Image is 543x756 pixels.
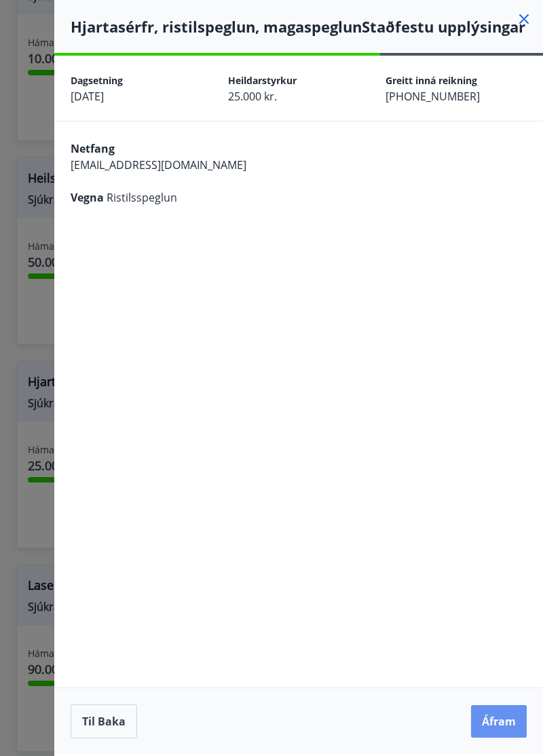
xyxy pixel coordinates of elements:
[386,89,480,104] span: [PHONE_NUMBER]
[71,89,104,104] span: [DATE]
[71,141,115,156] span: Netfang
[228,74,297,87] span: Heildarstyrkur
[71,157,246,172] span: [EMAIL_ADDRESS][DOMAIN_NAME]
[107,190,177,205] span: Ristilsspeglun
[71,190,104,205] span: Vegna
[71,704,137,738] button: Til baka
[471,705,527,738] button: Áfram
[386,74,477,87] span: Greitt inná reikning
[71,74,123,87] span: Dagsetning
[71,16,543,37] h4: Hjartasérfr, ristilspeglun, magaspeglun Staðfestu upplýsingar
[228,89,277,104] span: 25.000 kr.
